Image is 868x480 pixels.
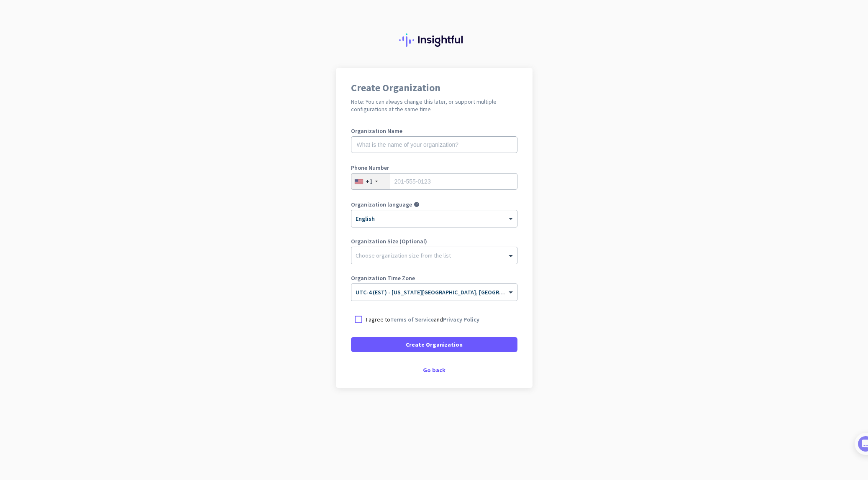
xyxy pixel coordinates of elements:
[351,165,517,171] label: Phone Number
[390,316,434,323] a: Terms of Service
[406,340,463,349] span: Create Organization
[351,202,412,207] label: Organization language
[351,83,517,93] h1: Create Organization
[366,177,373,186] div: +1
[351,337,517,352] button: Create Organization
[351,173,517,190] input: 201-555-0123
[366,315,479,324] p: I agree to and
[351,136,517,153] input: What is the name of your organization?
[351,98,517,113] h2: Note: You can always change this later, or support multiple configurations at the same time
[351,128,517,134] label: Organization Name
[351,367,517,373] div: Go back
[351,275,517,281] label: Organization Time Zone
[399,33,469,47] img: Insightful
[414,202,420,207] i: help
[351,238,517,244] label: Organization Size (Optional)
[443,316,479,323] a: Privacy Policy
